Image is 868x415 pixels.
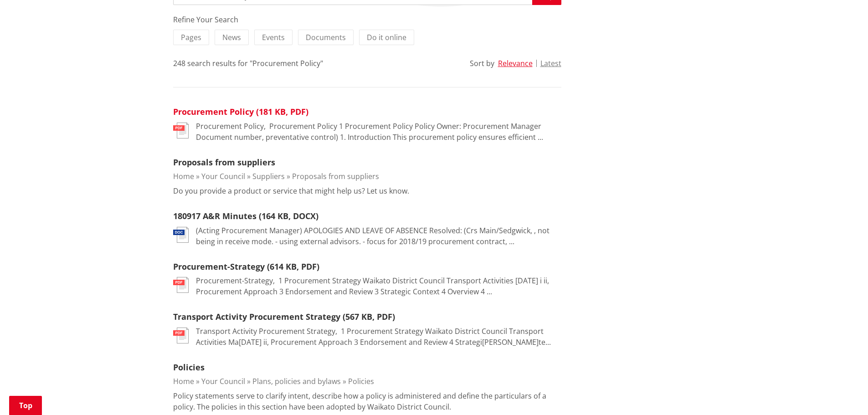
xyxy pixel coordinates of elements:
[196,225,561,247] p: (Acting Procurement Manager) APOLOGIES AND LEAVE OF ABSENCE Resolved: (Crs Main/Sedgwick, , not b...
[470,58,494,69] div: Sort by
[348,376,374,386] a: Policies
[540,59,561,67] button: Latest
[173,227,189,243] img: document-doc.svg
[252,376,341,386] a: Plans, policies and bylaws
[173,58,323,69] div: 248 search results for "Procurement Policy"
[196,121,561,143] p: Procurement Policy, ﻿ Procurement Policy 1 Procurement Policy Policy Owner: Procurement Manager D...
[173,210,318,221] a: 180917 A&R Minutes (164 KB, DOCX)
[173,171,194,181] a: Home
[173,362,205,373] a: Policies
[173,106,308,117] a: Procurement Policy (181 KB, PDF)
[826,377,859,410] iframe: Messenger Launcher
[367,32,406,42] span: Do it online
[173,261,319,272] a: Procurement-Strategy (614 KB, PDF)
[173,14,561,25] div: Refine Your Search
[306,32,346,42] span: Documents
[173,376,194,386] a: Home
[196,275,561,297] p: Procurement-Strategy, ﻿ 1 Procurement Strategy Waikato District Council Transport Activities [DAT...
[262,32,285,42] span: Events
[201,376,245,386] a: Your Council
[173,311,395,322] a: Transport Activity Procurement Strategy (567 KB, PDF)
[181,32,201,42] span: Pages
[222,32,241,42] span: News
[173,390,561,412] p: Policy statements serve to clarify intent, describe how a policy is administered and define the p...
[173,157,275,168] a: Proposals from suppliers
[173,185,409,196] p: Do you provide a product or service that might help us? Let us know.
[196,326,561,348] p: Transport Activity Procurement Strategy, ﻿ 1 Procurement Strategy Waikato District Council Transp...
[173,277,189,293] img: document-pdf.svg
[9,396,42,415] a: Top
[252,171,285,181] a: Suppliers
[292,171,379,181] a: Proposals from suppliers
[173,328,189,343] img: document-pdf.svg
[201,171,245,181] a: Your Council
[498,59,533,67] button: Relevance
[173,123,189,138] img: document-pdf.svg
